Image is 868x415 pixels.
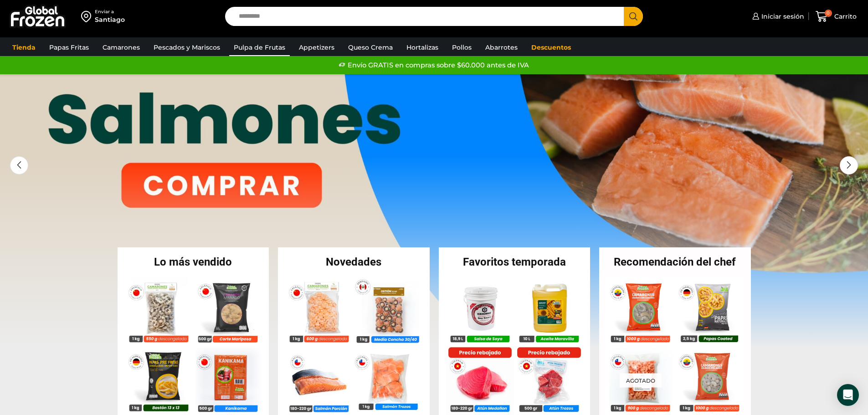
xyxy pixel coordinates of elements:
[813,6,859,27] a: 0 Carrito
[840,156,858,174] div: Next slide
[481,39,522,56] a: Abarrotes
[832,12,857,21] span: Carrito
[10,156,28,174] div: Previous slide
[45,39,93,56] a: Papas Fritas
[95,9,125,15] div: Enviar a
[118,256,269,267] h2: Lo más vendido
[837,384,859,406] div: Open Intercom Messenger
[294,39,339,56] a: Appetizers
[8,39,40,56] a: Tienda
[599,256,751,267] h2: Recomendación del chef
[750,7,804,26] a: Iniciar sesión
[98,39,144,56] a: Camarones
[620,374,662,388] p: Agotado
[95,15,125,24] div: Santiago
[229,39,290,56] a: Pulpa de Frutas
[624,7,643,26] button: Search button
[759,12,804,21] span: Iniciar sesión
[825,10,832,17] span: 0
[439,256,591,267] h2: Favoritos temporada
[402,39,443,56] a: Hortalizas
[149,39,225,56] a: Pescados y Mariscos
[344,39,397,56] a: Queso Crema
[81,9,95,24] img: address-field-icon.svg
[447,39,476,56] a: Pollos
[278,256,430,267] h2: Novedades
[527,39,575,56] a: Descuentos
